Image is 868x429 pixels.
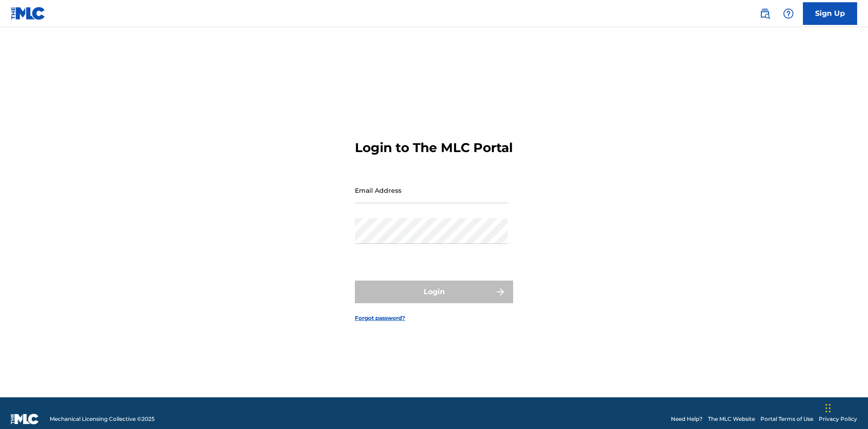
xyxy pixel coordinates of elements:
div: Help [779,5,797,23]
a: Privacy Policy [819,415,857,423]
div: Drag [826,395,831,422]
img: MLC Logo [11,7,46,20]
a: Forgot password? [355,314,405,322]
a: Sign Up [803,2,857,25]
iframe: Chat Widget [823,386,868,429]
a: The MLC Website [708,415,755,423]
img: help [783,8,794,19]
h3: Login to The MLC Portal [355,140,513,156]
a: Need Help? [671,415,703,423]
span: Mechanical Licensing Collective © 2025 [50,415,155,423]
a: Public Search [756,5,774,23]
img: search [759,8,770,19]
img: logo [11,414,39,424]
a: Portal Terms of Use [760,415,813,423]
